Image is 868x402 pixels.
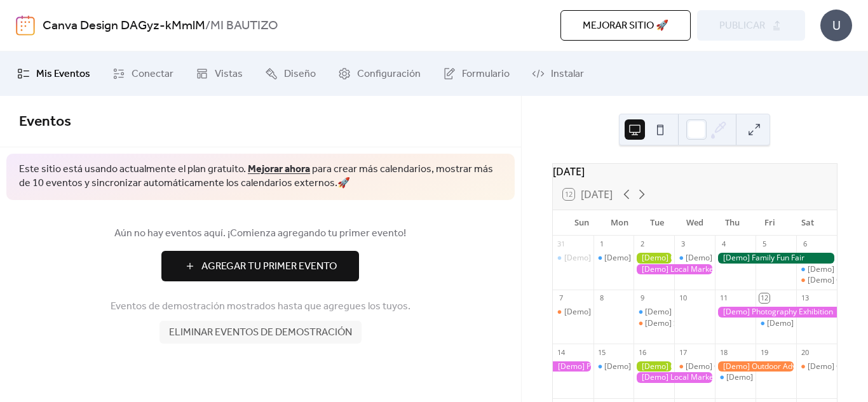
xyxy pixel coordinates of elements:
[169,325,352,340] span: Eliminar eventos de demostración
[796,264,837,275] div: [Demo] Morning Yoga Bliss
[800,239,810,249] div: 6
[719,347,728,357] div: 18
[583,18,668,34] span: Mejorar sitio 🚀
[637,239,647,249] div: 2
[553,361,593,372] div: [Demo] Photography Exhibition
[597,293,607,303] div: 8
[676,210,714,236] div: Wed
[645,318,740,329] div: [Demo] Seniors' Social Tea
[715,307,837,318] div: [Demo] Photography Exhibition
[715,253,837,264] div: [Demo] Family Fun Fair
[593,361,634,372] div: [Demo] Morning Yoga Bliss
[161,251,359,281] button: Agregar Tu Primer Evento
[16,15,35,36] img: logo
[719,293,728,303] div: 11
[678,347,688,357] div: 17
[634,318,674,329] div: [Demo] Seniors' Social Tea
[329,57,430,91] a: Configuración
[557,293,566,303] div: 7
[634,307,674,318] div: [Demo] Morning Yoga Bliss
[597,347,607,357] div: 15
[678,293,688,303] div: 10
[111,299,410,314] span: Eventos de demostración mostrados hasta que agregues los tuyos.
[637,347,647,357] div: 16
[634,372,715,383] div: [Demo] Local Market
[604,361,701,372] div: [Demo] Morning Yoga Bliss
[557,239,566,249] div: 31
[357,67,421,82] span: Configuración
[638,210,675,236] div: Tue
[715,361,796,372] div: [Demo] Outdoor Adventure Day
[686,361,795,372] div: [Demo] Culinary Cooking Class
[759,239,769,249] div: 5
[19,251,502,281] a: Agregar Tu Primer Evento
[551,67,584,82] span: Instalar
[462,67,510,82] span: Formulario
[103,57,183,91] a: Conectar
[132,67,173,82] span: Conectar
[634,361,674,372] div: [Demo] Gardening Workshop
[215,67,243,82] span: Vistas
[43,14,205,38] a: Canva Design DAGyz-kMmlM
[759,347,769,357] div: 19
[19,226,502,241] span: Aún no hay eventos aquí. ¡Comienza agregando tu primer evento!
[678,239,688,249] div: 3
[645,307,742,318] div: [Demo] Morning Yoga Bliss
[284,67,316,82] span: Diseño
[19,108,71,136] span: Eventos
[36,67,90,82] span: Mis Eventos
[201,259,337,274] span: Agregar Tu Primer Evento
[674,361,715,372] div: [Demo] Culinary Cooking Class
[522,57,593,91] a: Instalar
[563,210,600,236] div: Sun
[759,293,769,303] div: 12
[686,253,782,264] div: [Demo] Morning Yoga Bliss
[674,253,715,264] div: [Demo] Morning Yoga Bliss
[714,210,751,236] div: Thu
[159,321,362,344] button: Eliminar eventos de demostración
[210,14,278,38] b: MI BAUTIZO
[433,57,519,91] a: Formulario
[637,293,647,303] div: 9
[8,57,100,91] a: Mis Eventos
[186,57,252,91] a: Vistas
[751,210,789,236] div: Fri
[634,264,715,275] div: [Demo] Local Market
[205,14,210,38] b: /
[726,372,823,383] div: [Demo] Morning Yoga Bliss
[800,293,810,303] div: 13
[553,253,593,264] div: [Demo] Morning Yoga Bliss
[560,10,691,41] button: Mejorar sitio 🚀
[756,318,796,329] div: [Demo] Morning Yoga Bliss
[593,253,634,264] div: [Demo] Fitness Bootcamp
[796,361,837,372] div: [Demo] Open Mic Night
[19,163,502,191] span: Este sitio está usando actualmente el plan gratuito. para crear más calendarios, mostrar más de 1...
[557,347,566,357] div: 14
[789,210,827,236] div: Sat
[820,10,852,41] div: U
[600,210,638,236] div: Mon
[553,307,593,318] div: [Demo] Book Club Gathering
[796,275,837,286] div: [Demo] Open Mic Night
[634,253,674,264] div: [Demo] Gardening Workshop
[800,347,810,357] div: 20
[597,239,607,249] div: 1
[719,239,728,249] div: 4
[248,159,310,179] a: Mejorar ahora
[604,253,696,264] div: [Demo] Fitness Bootcamp
[255,57,325,91] a: Diseño
[767,318,864,329] div: [Demo] Morning Yoga Bliss
[564,307,666,318] div: [Demo] Book Club Gathering
[553,164,837,179] div: [DATE]
[564,253,661,264] div: [Demo] Morning Yoga Bliss
[715,372,756,383] div: [Demo] Morning Yoga Bliss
